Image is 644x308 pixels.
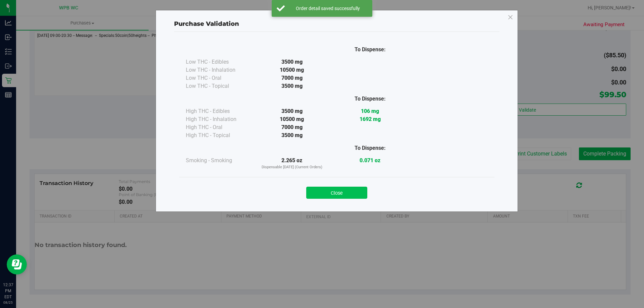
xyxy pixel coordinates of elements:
div: To Dispense: [331,95,409,103]
div: Low THC - Inhalation [186,66,253,74]
div: 7000 mg [253,123,331,131]
div: To Dispense: [331,46,409,54]
div: 3500 mg [253,107,331,115]
div: 10500 mg [253,66,331,74]
div: Order detail saved successfully [288,5,367,12]
div: High THC - Oral [186,123,253,131]
strong: 106 mg [361,108,379,114]
div: 10500 mg [253,115,331,123]
div: Low THC - Oral [186,74,253,82]
div: To Dispense: [331,144,409,152]
div: 2.265 oz [253,157,331,170]
div: Low THC - Topical [186,82,253,90]
div: High THC - Topical [186,131,253,139]
strong: 1692 mg [360,116,381,122]
div: 7000 mg [253,74,331,82]
strong: 0.071 oz [360,157,380,164]
div: Low THC - Edibles [186,58,253,66]
div: 3500 mg [253,82,331,90]
iframe: Resource center [7,254,27,274]
p: Dispensable [DATE] (Current Orders) [253,165,331,170]
div: Smoking - Smoking [186,157,253,165]
span: Purchase Validation [174,20,239,27]
div: High THC - Edibles [186,107,253,115]
div: 3500 mg [253,58,331,66]
div: High THC - Inhalation [186,115,253,123]
button: Close [306,187,367,199]
div: 3500 mg [253,131,331,139]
